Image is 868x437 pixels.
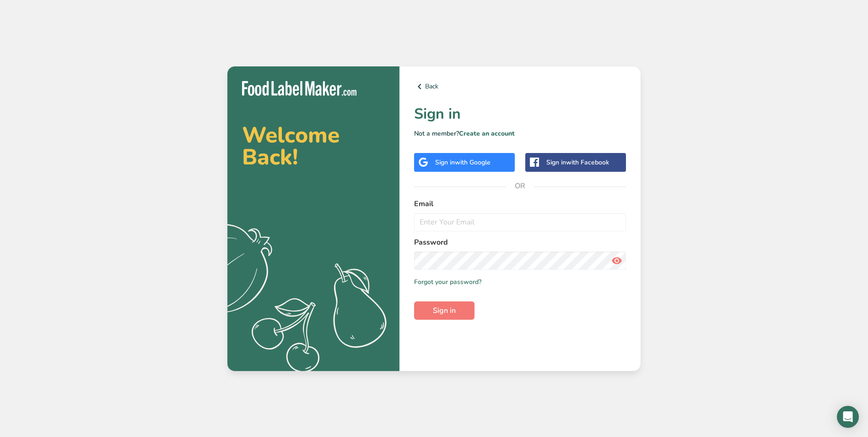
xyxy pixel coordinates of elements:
[242,81,356,96] img: Food Label Maker
[414,129,626,138] p: Not a member?
[433,305,456,316] span: Sign in
[414,103,626,125] h1: Sign in
[414,301,474,320] button: Sign in
[414,213,626,231] input: Enter Your Email
[435,158,491,167] div: Sign in
[459,129,515,138] a: Create an account
[507,172,534,200] span: OR
[837,406,859,428] div: Open Intercom Messenger
[546,158,609,167] div: Sign in
[414,81,626,92] a: Back
[414,277,481,287] a: Forgot your password?
[414,237,626,248] label: Password
[455,158,491,167] span: with Google
[414,198,626,209] label: Email
[242,124,385,168] h2: Welcome Back!
[566,158,609,167] span: with Facebook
